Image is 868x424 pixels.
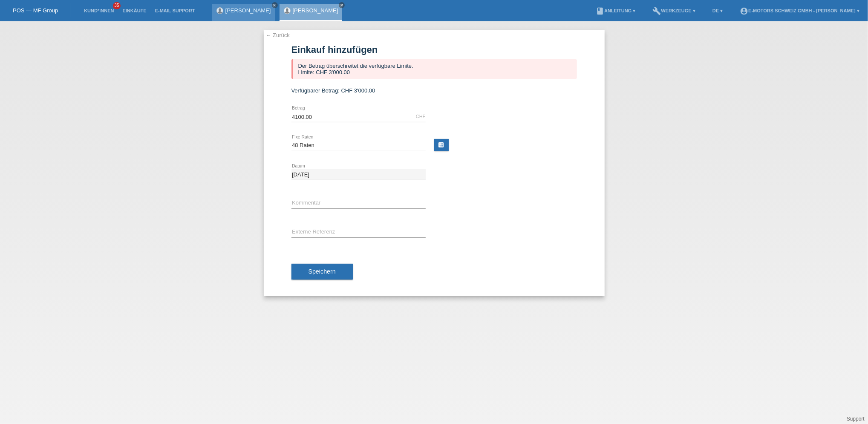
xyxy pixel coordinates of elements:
i: close [340,3,344,7]
a: Kund*innen [80,8,118,13]
div: CHF [416,114,426,119]
button: Speichern [291,264,353,280]
span: Verfügbarer Betrag: [291,87,340,94]
i: close [273,3,277,7]
h1: Einkauf hinzufügen [291,44,577,55]
i: calculate [438,141,445,148]
span: CHF 3'000.00 [341,87,375,94]
a: Support [847,416,865,422]
a: close [272,2,278,8]
a: Einkäufe [118,8,150,13]
div: Der Betrag überschreitet die verfügbare Limite. Limite: CHF 3'000.00 [291,59,577,79]
a: close [339,2,345,8]
a: POS — MF Group [13,7,58,14]
a: calculate [434,139,449,151]
a: [PERSON_NAME] [225,7,271,14]
a: bookAnleitung ▾ [591,8,640,13]
a: account_circleE-Motors Schweiz GmbH - [PERSON_NAME] ▾ [735,8,864,13]
a: ← Zurück [266,32,290,38]
i: book [596,7,604,15]
i: account_circle [740,7,748,15]
a: buildWerkzeuge ▾ [648,8,700,13]
a: [PERSON_NAME] [293,7,338,14]
i: build [652,7,661,15]
a: E-Mail Support [151,8,199,13]
a: DE ▾ [708,8,727,13]
span: Speichern [309,268,336,275]
span: 35 [113,2,121,9]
